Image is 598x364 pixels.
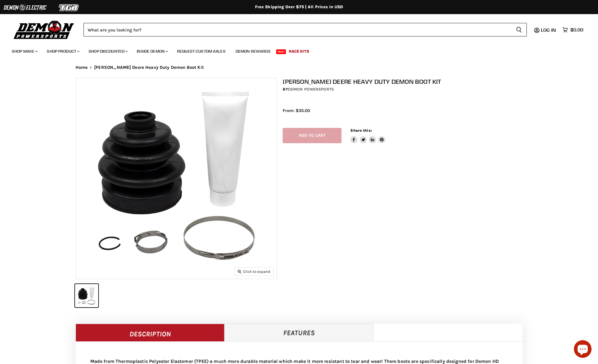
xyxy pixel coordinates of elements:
[559,26,586,34] a: $0.00
[570,27,583,33] span: $0.00
[64,65,534,70] nav: Breadcrumbs
[75,284,98,307] button: IMAGE thumbnail
[288,87,334,92] a: Demon Powersports
[3,2,47,13] img: Demon Electric Logo 2
[84,45,131,57] a: Shop Discounted
[572,340,593,359] inbox-online-store-chat: Shopify online store chat
[12,19,76,40] img: Demon Powersports
[224,324,374,341] a: Features
[42,45,83,57] a: Shop Product
[84,23,527,36] form: Product
[238,269,270,274] span: Click to expand
[538,27,559,33] a: Log in
[284,45,314,57] a: Race Kits
[76,78,276,279] img: IMAGE
[64,4,534,10] div: Free Shipping Over $75 | All Prices In USD
[7,43,582,57] ul: Main menu
[7,45,41,57] a: Shop Make
[94,65,204,70] span: [PERSON_NAME] Deere Heavy Duty Demon Boot Kit
[283,86,529,93] div: by
[84,23,511,36] input: Search
[350,128,372,133] span: Share this:
[350,128,385,143] aside: Share this:
[283,78,529,85] h1: [PERSON_NAME] Deere Heavy Duty Demon Boot Kit
[541,27,556,33] span: Log in
[283,108,310,113] span: From: $35.00
[235,268,273,275] button: Click to expand
[276,49,286,54] span: New!
[76,65,88,70] a: Home
[47,2,91,13] img: TGB Logo 2
[76,324,225,341] a: Description
[511,23,527,36] button: Search
[132,45,171,57] a: Inside Demon
[173,45,230,57] a: Request Custom Axles
[231,45,275,57] a: Demon Rewards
